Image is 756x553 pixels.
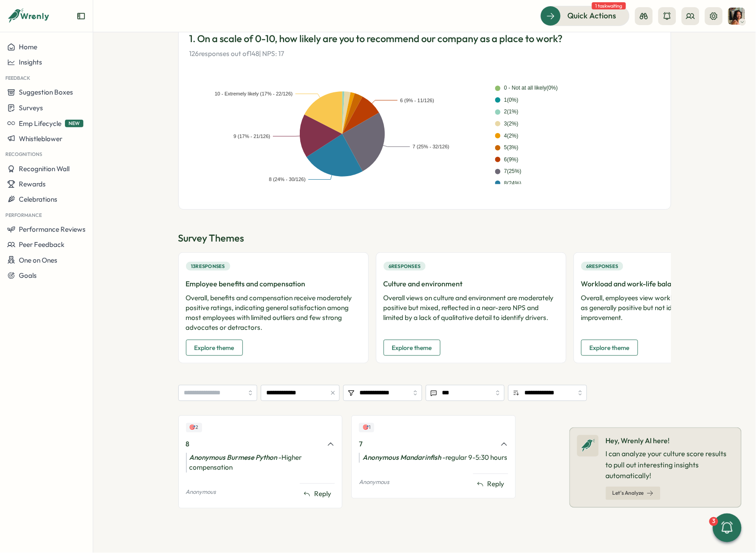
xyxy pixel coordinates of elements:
[504,96,518,104] div: 1 ( 0 %)
[392,340,432,355] span: Explore theme
[488,480,505,489] span: Reply
[606,448,734,481] p: I can analyze your culture score results to pull out interesting insights automatically!
[586,262,618,270] span: 6 responses
[568,10,617,22] span: Quick Actions
[606,487,661,500] button: Let's Analyze
[592,2,626,9] span: 1 task waiting
[19,134,62,143] span: Whistleblower
[504,167,522,176] div: 7 ( 25 %)
[19,58,42,66] span: Insights
[613,491,644,496] span: Let's Analyze
[359,453,508,463] div: - regular 9-5:30 hours
[186,340,243,356] button: Explore theme
[359,423,374,432] div: Upvotes
[19,43,37,51] span: Home
[19,195,57,203] span: Celebrations
[300,488,335,501] button: Reply
[178,231,671,245] div: Survey Themes
[269,177,306,182] text: 8 (24% - 30/126)
[19,256,57,264] span: One on Ones
[389,262,421,270] span: 6 responses
[19,104,43,112] span: Surveys
[363,454,441,462] i: Anonymous Mandarinfish
[19,164,69,173] span: Recognition Wall
[190,454,277,462] i: Anonymous Burmese Python
[384,340,441,356] button: Explore theme
[709,517,718,526] div: 3
[504,156,518,164] div: 6 ( 9 %)
[359,479,389,487] p: Anonymous
[19,88,73,96] span: Suggestion Boxes
[186,423,202,432] div: Upvotes
[713,514,742,542] button: 3
[215,91,293,97] text: 10 - Extremely likely (17% - 22/126)
[384,278,559,289] h3: Culture and environment
[190,49,660,59] p: 126 responses out of 148 | NPS: 17
[606,435,734,446] p: Hey, Wrenly AI here!
[728,8,745,25] img: Viveca Riley
[314,489,331,499] span: Reply
[540,6,630,26] button: Quick Actions
[359,440,495,449] div: 7
[19,119,61,128] span: Emp Lifecycle
[19,271,37,280] span: Goals
[65,120,83,127] span: NEW
[384,293,559,323] p: Overall views on culture and environment are moderately positive but mixed, reflected in a near-z...
[504,120,518,128] div: 3 ( 2 %)
[504,108,518,116] div: 2 ( 1 %)
[504,143,518,152] div: 5 ( 3 %)
[400,98,434,103] text: 6 (9% - 11/126)
[19,180,46,188] span: Rewards
[186,453,335,473] div: - Higher compensation
[504,179,522,188] div: 8 ( 24 %)
[186,278,361,289] h3: Employee benefits and compensation
[186,293,361,333] p: Overall, benefits and compensation receive moderately positive ratings, indicating general satisf...
[590,340,630,355] span: Explore theme
[413,144,449,150] text: 7 (25% - 32/126)
[19,225,86,233] span: Performance Reviews
[77,12,86,21] button: Expand sidebar
[19,240,65,249] span: Peer Feedback
[186,440,322,449] div: 8
[581,340,638,356] button: Explore theme
[473,478,508,491] button: Reply
[186,488,216,497] p: Anonymous
[504,132,518,140] div: 4 ( 2 %)
[191,262,225,270] span: 13 responses
[190,32,660,46] p: 1. On a scale of 0-10, how likely are you to recommend our company as a place to work?
[194,340,234,355] span: Explore theme
[504,84,558,92] div: 0 - Not at all likely ( 0 %)
[233,134,270,139] text: 9 (17% - 21/126)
